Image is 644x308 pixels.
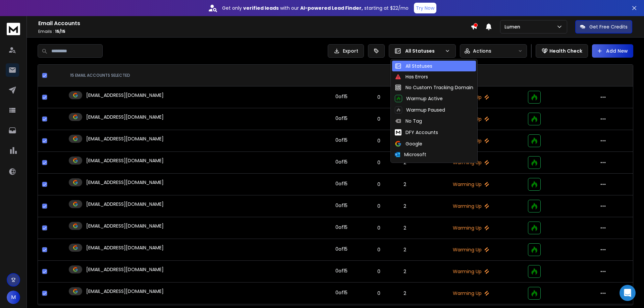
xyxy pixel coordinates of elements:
div: All Statuses [395,63,432,69]
div: 15 EMAIL ACCOUNTS SELECTED [70,73,312,78]
p: 0 [370,290,388,297]
div: 0 of 15 [335,159,347,165]
p: Get Free Credits [589,23,628,30]
p: [EMAIL_ADDRESS][DOMAIN_NAME] [86,223,164,229]
p: Try Now [416,5,434,11]
p: 0 [370,225,388,231]
p: 0 [370,268,388,275]
button: M [7,291,20,304]
p: [EMAIL_ADDRESS][DOMAIN_NAME] [86,135,164,142]
p: 0 [370,116,388,122]
div: 0 of 15 [335,115,347,122]
td: 2 [392,283,418,304]
span: 15 / 15 [55,28,65,34]
p: 0 [370,246,388,253]
p: [EMAIL_ADDRESS][DOMAIN_NAME] [86,244,164,251]
p: Warming Up [422,203,520,209]
p: [EMAIL_ADDRESS][DOMAIN_NAME] [86,157,164,164]
div: 0 of 15 [335,246,347,252]
button: Export [328,44,364,58]
div: Google [395,140,422,147]
p: Warming Up [422,268,520,275]
img: logo [7,23,20,35]
p: Get only with our starting at $22/mo [222,5,409,11]
p: Warming Up [422,246,520,253]
td: 2 [392,239,418,261]
td: 2 [392,261,418,283]
div: Warmup Active [395,95,443,102]
p: All Statuses [405,48,442,54]
p: [EMAIL_ADDRESS][DOMAIN_NAME] [86,92,164,99]
button: Health Check [536,44,588,58]
p: Actions [473,48,491,54]
div: Open Intercom Messenger [620,285,636,301]
div: Has Errors [395,73,428,80]
p: Warming Up [422,181,520,188]
div: No Tag [395,118,422,124]
p: Emails : [38,29,471,34]
button: Try Now [414,3,436,13]
div: 0 of 15 [335,202,347,209]
p: [EMAIL_ADDRESS][DOMAIN_NAME] [86,266,164,273]
div: No Custom Tracking Domain [395,84,473,91]
p: Warming Up [422,225,520,231]
td: 2 [392,174,418,195]
div: 0 of 15 [335,289,347,296]
div: 0 of 15 [335,267,347,274]
h1: Email Accounts [38,19,471,27]
td: 2 [392,217,418,239]
p: Warming Up [422,290,520,297]
p: Health Check [549,48,582,54]
strong: AI-powered Lead Finder, [300,5,363,11]
p: 0 [370,137,388,144]
div: 0 of 15 [335,93,347,100]
p: Lumen [504,23,523,30]
div: 0 of 15 [335,224,347,231]
div: 0 of 15 [335,137,347,143]
button: Add New [592,44,633,58]
div: Microsoft [395,151,426,158]
strong: verified leads [243,5,279,11]
p: 0 [370,181,388,188]
p: [EMAIL_ADDRESS][DOMAIN_NAME] [86,288,164,295]
p: 0 [370,94,388,101]
div: Warmup Paused [395,106,445,114]
div: 0 of 15 [335,180,347,187]
td: 2 [392,195,418,217]
p: 0 [370,159,388,166]
p: [EMAIL_ADDRESS][DOMAIN_NAME] [86,201,164,207]
p: 0 [370,203,388,209]
p: [EMAIL_ADDRESS][DOMAIN_NAME] [86,114,164,120]
p: [EMAIL_ADDRESS][DOMAIN_NAME] [86,179,164,186]
div: DFY Accounts [395,128,438,136]
button: Get Free Credits [575,20,632,34]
